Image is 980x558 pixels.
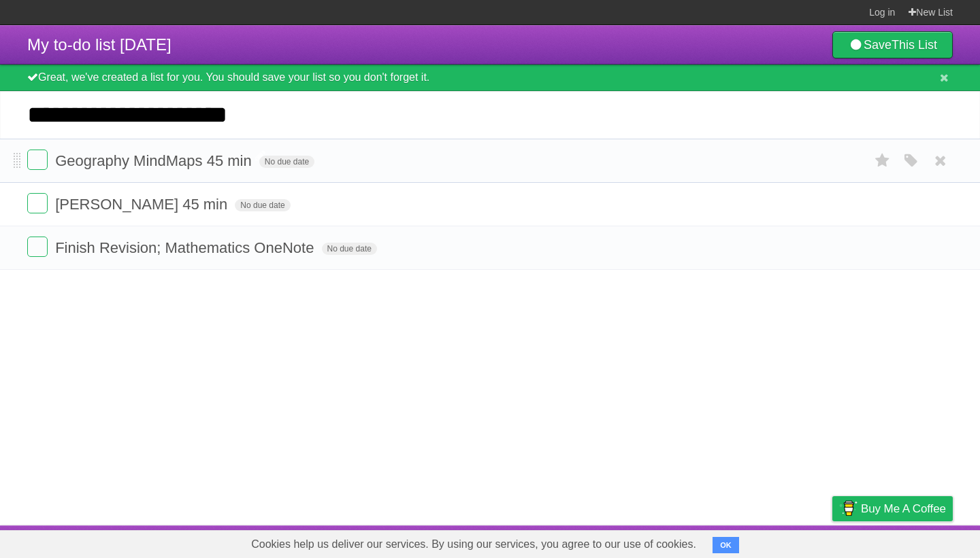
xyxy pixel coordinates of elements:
span: No due date [322,243,377,255]
b: This List [892,38,937,52]
span: My to-do list [DATE] [27,35,171,54]
a: About [651,529,680,555]
span: Geography MindMaps 45 min [55,152,255,169]
label: Star task [870,150,896,172]
button: OK [713,537,739,553]
span: No due date [235,199,290,211]
a: Developers [696,529,751,555]
label: Done [27,193,48,213]
span: Cookies help us deliver our services. By using our services, you agree to our use of cookies. [238,531,710,558]
a: Buy me a coffee [832,496,953,521]
span: No due date [259,156,314,168]
a: Privacy [815,529,850,555]
span: Finish Revision; Mathematics OneNote [55,239,317,256]
a: Suggest a feature [867,529,953,555]
a: Terms [768,529,798,555]
span: [PERSON_NAME] 45 min [55,196,231,213]
img: Buy me a coffee [839,497,857,520]
label: Done [27,150,48,170]
span: Buy me a coffee [861,497,946,521]
label: Done [27,237,48,257]
a: SaveThis List [832,31,953,58]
